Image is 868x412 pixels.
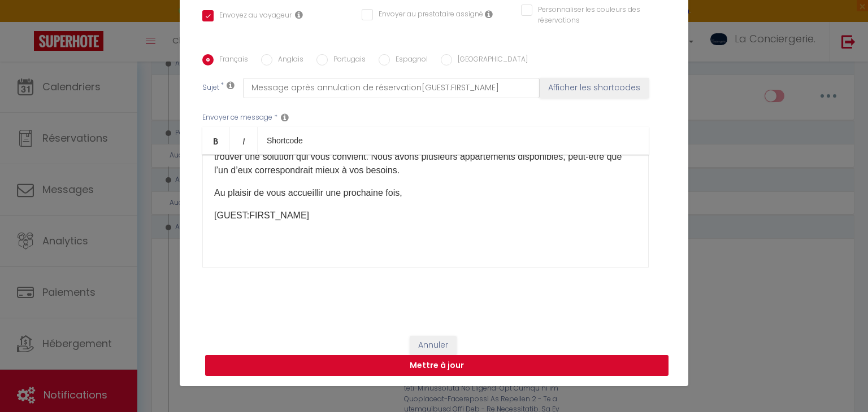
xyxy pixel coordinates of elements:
[214,137,637,177] p: Et si jamais vous cherchez une autre date ou un autre logement, nous serions ravis de vous aider ...
[272,54,303,67] label: Anglais
[820,361,860,404] iframe: Chat
[281,113,289,122] i: Message
[205,355,669,376] button: Mettre à jour
[540,78,649,98] button: Afficher les shortcodes
[295,10,303,19] i: Envoyer au voyageur
[9,5,43,38] button: Ouvrir le widget de chat LiveChat
[214,54,248,67] label: Français
[452,54,528,67] label: [GEOGRAPHIC_DATA]
[258,127,312,154] a: Shortcode
[214,186,637,200] p: Au plaisir de vous accueillir une prochaine fois,
[214,209,637,222] p: [GUEST:FIRST_NAME]​
[202,127,230,154] a: Bold
[410,336,457,355] button: Annuler
[214,231,637,245] p: ​
[202,82,219,94] label: Sujet
[227,81,235,90] i: Subject
[390,54,428,67] label: Espagnol
[485,10,493,19] i: Envoyer au prestataire si il est assigné
[202,112,272,123] label: Envoyer ce message
[230,127,258,154] a: Italic
[328,54,366,67] label: Portugais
